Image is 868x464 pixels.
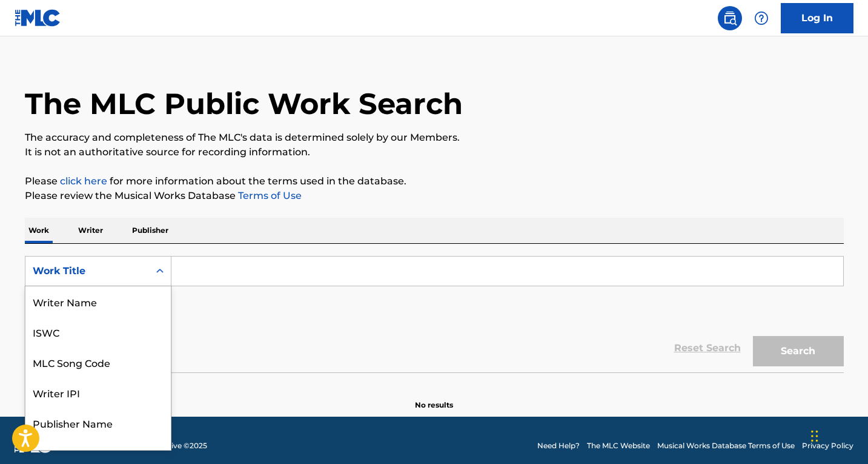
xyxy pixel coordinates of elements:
img: search [723,11,737,25]
p: It is not an authoritative source for recording information. [25,145,844,160]
p: Please for more information about the terms used in the database. [25,174,844,189]
a: Privacy Policy [802,440,853,451]
a: Musical Works Database Terms of Use [657,440,795,451]
div: MLC Song Code [25,347,171,377]
p: Writer [75,218,107,243]
h1: The MLC Public Work Search [25,86,463,122]
p: No results [415,385,453,411]
a: The MLC Website [587,440,650,451]
a: Need Help? [537,440,580,451]
a: Terms of Use [236,190,302,201]
div: ISWC [25,317,171,347]
a: Public Search [718,6,742,30]
iframe: Chat Widget [807,406,868,464]
form: Search Form [25,256,844,372]
img: MLC Logo [15,9,61,27]
div: Work Title [33,264,142,278]
a: Log In [781,3,853,33]
p: Publisher [128,218,172,243]
a: click here [60,175,107,187]
div: Writer IPI [25,377,171,408]
div: Publisher Name [25,408,171,438]
div: Drag [811,418,818,454]
div: Writer Name [25,286,171,317]
p: Please review the Musical Works Database [25,189,844,203]
p: Work [25,218,53,243]
p: The accuracy and completeness of The MLC's data is determined solely by our Members. [25,130,844,145]
div: Help [749,6,774,30]
img: help [754,11,769,25]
